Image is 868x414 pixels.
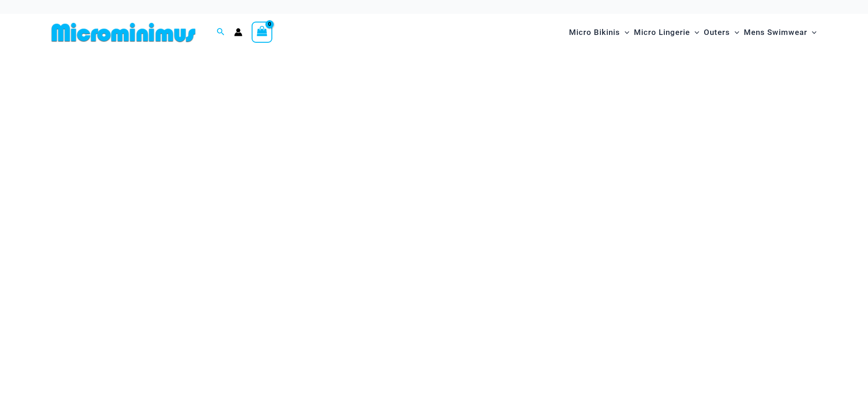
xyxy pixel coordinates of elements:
a: Micro BikinisMenu ToggleMenu Toggle [567,18,632,46]
a: OutersMenu ToggleMenu Toggle [701,18,742,46]
span: Menu Toggle [620,21,629,44]
a: Mens SwimwearMenu ToggleMenu Toggle [742,18,819,46]
span: Menu Toggle [807,21,816,44]
img: MM SHOP LOGO FLAT [48,22,199,43]
a: Account icon link [234,28,242,36]
span: Menu Toggle [690,21,699,44]
span: Outers [704,21,730,44]
span: Micro Bikinis [569,21,620,44]
nav: Site Navigation [565,17,821,48]
span: Micro Lingerie [634,21,690,44]
span: Menu Toggle [730,21,739,44]
a: Search icon link [217,27,225,38]
a: View Shopping Cart, empty [252,22,273,43]
a: Micro LingerieMenu ToggleMenu Toggle [632,18,701,46]
span: Mens Swimwear [744,21,807,44]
